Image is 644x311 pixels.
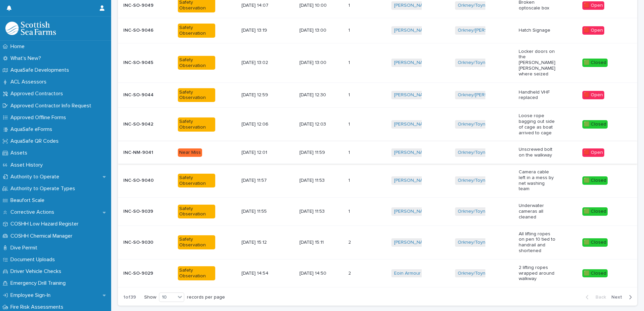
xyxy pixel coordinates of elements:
[519,203,556,220] p: Underwater cameras all cleaned
[394,28,431,33] a: [PERSON_NAME]
[118,289,141,306] p: 1 of 39
[458,178,493,183] a: Orkney/Toyness
[8,185,80,192] p: Authority to Operate Types
[241,60,279,66] p: [DATE] 13:02
[348,148,351,155] p: 1
[8,304,69,310] p: Fire Risk Assessments
[118,43,637,82] tr: INC-SO-9045INC-SO-9045 Safety Observation[DATE] 13:02[DATE] 13:0011 [PERSON_NAME] Orkney/Toyness ...
[118,198,637,226] tr: INC-SO-9039INC-SO-9039 Safety Observation[DATE] 11:55[DATE] 11:5311 [PERSON_NAME] Orkney/Toyness ...
[118,108,637,141] tr: INC-SO-9042INC-SO-9042 Safety Observation[DATE] 12:06[DATE] 12:0311 [PERSON_NAME] Orkney/Toyness ...
[299,122,337,127] p: [DATE] 12:03
[8,91,68,97] p: Approved Contractors
[8,79,52,85] p: ACL Assessors
[582,207,608,216] div: 🟩 Closed
[394,150,431,155] a: [PERSON_NAME]
[123,207,155,214] p: INC-SO-9039
[394,60,431,66] a: [PERSON_NAME]
[8,150,33,156] p: Assets
[118,164,637,197] tr: INC-SO-9040INC-SO-9040 Safety Observation[DATE] 11:57[DATE] 11:5311 [PERSON_NAME] Orkney/Toyness ...
[348,1,351,8] p: 1
[348,269,352,276] p: 2
[123,238,155,245] p: INC-SO-9030
[458,271,493,276] a: Orkney/Toyness
[299,60,337,66] p: [DATE] 13:00
[582,176,608,185] div: 🟩 Closed
[118,82,637,108] tr: INC-SO-9044INC-SO-9044 Safety Observation[DATE] 12:59[DATE] 12:3011 [PERSON_NAME] Orkney/[PERSON_...
[348,91,351,98] p: 1
[8,114,71,121] p: Approved Offline Forms
[458,240,493,245] a: Orkney/Toyness
[118,141,637,164] tr: INC-NM-9041INC-NM-9041 Near Miss[DATE] 12:01[DATE] 11:5911 [PERSON_NAME] Orkney/Toyness Unscrewed...
[123,59,155,66] p: INC-SO-9045
[519,169,556,192] p: Camera cable left in a mess by net washing team
[611,295,626,300] span: Next
[8,126,58,133] p: AquaSafe eForms
[123,176,155,183] p: INC-SO-9040
[118,18,637,43] tr: INC-SO-9046INC-SO-9046 Safety Observation[DATE] 13:19[DATE] 13:0011 [PERSON_NAME] Orkney/[PERSON_...
[348,176,351,183] p: 1
[241,92,279,98] p: [DATE] 12:59
[394,178,431,183] a: [PERSON_NAME]
[394,209,431,214] a: [PERSON_NAME]
[458,60,493,66] a: Orkney/Toyness
[8,245,43,251] p: Dive Permit
[241,150,279,155] p: [DATE] 12:01
[458,3,493,8] a: Orkney/Toyness
[123,120,155,127] p: INC-SO-9042
[591,295,606,300] span: Back
[178,235,215,249] div: Safety Observation
[519,231,556,254] p: All lifting ropes on pen 10 tied to handrail and shortened
[582,26,604,35] div: 🟥 Open
[582,91,604,99] div: 🟥 Open
[8,292,56,299] p: Employee Sign-In
[241,178,279,183] p: [DATE] 11:57
[299,271,337,276] p: [DATE] 14:50
[241,3,279,8] p: [DATE] 14:07
[178,56,215,70] div: Safety Observation
[241,122,279,127] p: [DATE] 12:06
[299,3,337,8] p: [DATE] 10:00
[582,120,608,129] div: 🟩 Closed
[8,138,64,144] p: AquaSafe QR Codes
[299,92,337,98] p: [DATE] 12:30
[458,150,493,155] a: Orkney/Toyness
[582,269,608,278] div: 🟩 Closed
[178,174,215,188] div: Safety Observation
[394,240,431,245] a: [PERSON_NAME]
[8,197,50,204] p: Beaufort Scale
[178,205,215,219] div: Safety Observation
[8,256,60,263] p: Document Uploads
[458,28,524,33] a: Orkney/[PERSON_NAME] Rock
[299,150,337,155] p: [DATE] 11:59
[394,122,431,127] a: [PERSON_NAME]
[123,148,155,155] p: INC-NM-9041
[241,240,279,245] p: [DATE] 15:12
[299,28,337,33] p: [DATE] 13:00
[8,209,60,215] p: Corrective Actions
[519,49,556,77] p: Locker doors on the [PERSON_NAME] [PERSON_NAME] where seized
[123,91,155,98] p: INC-SO-9044
[241,271,279,276] p: [DATE] 14:54
[187,295,225,300] p: records per page
[299,178,337,183] p: [DATE] 11:53
[582,1,604,10] div: 🟥 Open
[299,240,337,245] p: [DATE] 15:11
[8,221,84,227] p: COSHH Low Hazard Register
[582,148,604,157] div: 🟥 Open
[5,22,56,35] img: bPIBxiqnSb2ggTQWdOVV
[394,271,421,276] a: Eoin Armour
[241,28,279,33] p: [DATE] 13:19
[8,280,71,286] p: Emergency Drill Training
[8,268,67,275] p: Driver Vehicle Checks
[519,265,556,282] p: 2 lifting ropes wrapped around walkway
[582,59,608,67] div: 🟩 Closed
[580,294,609,300] button: Back
[394,92,431,98] a: [PERSON_NAME]
[123,269,155,276] p: INC-SO-9029
[458,92,524,98] a: Orkney/[PERSON_NAME] Rock
[123,26,155,33] p: INC-SO-9046
[178,117,215,132] div: Safety Observation
[609,294,637,300] button: Next
[519,28,556,33] p: Hatch Signage
[123,1,155,8] p: INC-SO-9049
